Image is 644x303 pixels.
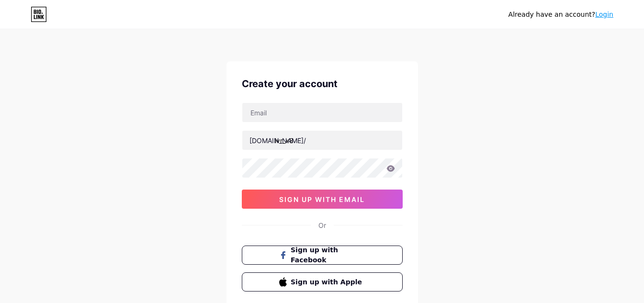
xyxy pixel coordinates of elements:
span: Sign up with Apple [291,277,365,287]
input: username [242,131,402,150]
a: Login [595,11,613,18]
button: Sign up with Facebook [242,246,403,265]
input: Email [242,103,402,122]
div: [DOMAIN_NAME]/ [249,135,306,146]
div: Create your account [242,77,403,91]
div: Already have an account? [508,10,613,20]
span: Sign up with Facebook [291,245,365,265]
button: sign up with email [242,190,403,209]
span: sign up with email [279,195,365,203]
div: Or [318,220,326,230]
button: Sign up with Apple [242,272,403,292]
